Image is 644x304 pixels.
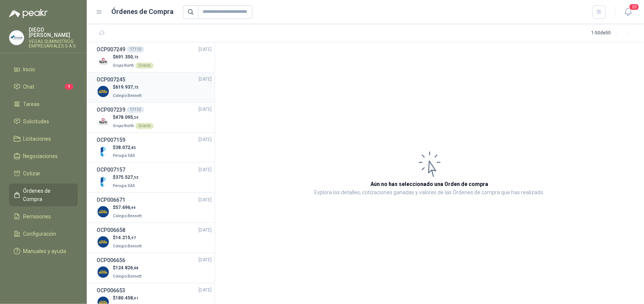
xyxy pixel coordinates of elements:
[97,205,110,218] img: Company Logo
[113,144,137,151] p: $
[9,62,78,77] a: Inicio
[97,85,110,98] img: Company Logo
[9,227,78,241] a: Configuración
[112,6,174,17] h1: Órdenes de Compra
[115,54,138,60] span: 691.350
[198,287,212,294] span: [DATE]
[9,166,78,181] a: Cotizar
[198,256,212,264] span: [DATE]
[9,31,24,45] img: Company Logo
[97,115,110,128] img: Company Logo
[23,212,51,221] span: Remisiones
[127,107,144,113] div: 17112
[65,84,73,90] span: 1
[29,39,78,48] p: VEGAS SUMINISTROS EMPRESARIALES S A S
[629,3,639,11] span: 20
[621,5,635,19] button: 20
[97,166,212,189] a: OCP007157[DATE] Company Logo$375.527,53Perugia SAS
[113,274,141,278] span: Colegio Bennett
[113,124,134,128] span: Grupo North
[371,180,489,188] h3: Aún no has seleccionado una Orden de compra
[315,188,545,197] p: Explora los detalles, cotizaciones ganadas y valores de las Órdenes de compra que has realizado.
[23,230,57,238] span: Configuración
[23,117,49,126] span: Solicitudes
[23,247,66,255] span: Manuales y ayuda
[113,174,138,181] p: $
[591,27,635,39] div: 1 - 50 de 50
[115,295,138,301] span: 180.458
[133,296,138,300] span: ,41
[97,136,125,144] h3: OCP007159
[97,226,125,234] h3: OCP006658
[113,204,143,211] p: $
[133,85,138,89] span: ,73
[97,136,212,160] a: OCP007159[DATE] Company Logo$38.072,83Perugia SAS
[9,132,78,146] a: Licitaciones
[23,187,71,203] span: Órdenes de Compra
[198,227,212,234] span: [DATE]
[9,80,78,94] a: Chat1
[135,123,154,129] div: Directo
[127,46,144,52] div: 17110
[198,197,212,204] span: [DATE]
[198,166,212,173] span: [DATE]
[97,256,212,280] a: OCP006656[DATE] Company Logo$124.826,88Colegio Bennett
[115,205,136,210] span: 57.696
[135,63,154,69] div: Directo
[97,75,212,99] a: OCP007245[DATE] Company Logo$619.937,73Colegio Bennett
[97,256,125,264] h3: OCP006656
[198,76,212,83] span: [DATE]
[113,114,154,121] p: $
[113,84,143,91] p: $
[130,206,136,210] span: ,44
[23,152,58,160] span: Negociaciones
[97,196,125,204] h3: OCP006671
[198,106,212,113] span: [DATE]
[97,106,125,114] h3: OCP007239
[97,145,110,158] img: Company Logo
[115,265,138,270] span: 124.826
[23,100,40,108] span: Tareas
[133,55,138,59] span: ,73
[23,65,35,74] span: Inicio
[97,45,125,54] h3: OCP007249
[113,63,134,68] span: Grupo North
[113,54,154,61] p: $
[97,166,125,174] h3: OCP007157
[9,209,78,224] a: Remisiones
[133,266,138,270] span: ,88
[9,9,48,18] img: Logo peakr
[9,97,78,111] a: Tareas
[113,234,143,241] p: $
[9,114,78,129] a: Solicitudes
[130,146,136,150] span: ,83
[97,106,212,129] a: OCP00723917112[DATE] Company Logo$478.095,59Grupo NorthDirecto
[113,295,143,302] p: $
[97,196,212,220] a: OCP006671[DATE] Company Logo$57.696,44Colegio Bennett
[97,75,125,84] h3: OCP007245
[113,214,141,218] span: Colegio Bennett
[113,94,141,98] span: Colegio Bennett
[97,266,110,279] img: Company Logo
[113,244,141,248] span: Colegio Bennett
[9,184,78,206] a: Órdenes de Compra
[115,175,138,180] span: 375.527
[97,286,125,295] h3: OCP006653
[115,115,138,120] span: 478.095
[23,83,35,91] span: Chat
[115,235,136,240] span: 14.215
[115,145,136,150] span: 38.072
[9,149,78,163] a: Negociaciones
[130,236,136,240] span: ,97
[198,136,212,143] span: [DATE]
[97,175,110,188] img: Company Logo
[97,235,110,249] img: Company Logo
[133,115,138,120] span: ,59
[113,264,143,272] p: $
[23,169,41,178] span: Cotizar
[133,175,138,180] span: ,53
[9,244,78,258] a: Manuales y ayuda
[113,154,135,158] span: Perugia SAS
[97,226,212,250] a: OCP006658[DATE] Company Logo$14.215,97Colegio Bennett
[115,84,138,90] span: 619.937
